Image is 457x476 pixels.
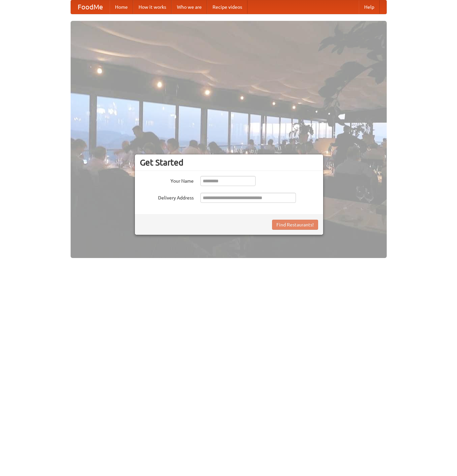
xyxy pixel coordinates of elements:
[140,157,318,168] h3: Get Started
[110,0,133,14] a: Home
[140,193,194,201] label: Delivery Address
[133,0,172,14] a: How it works
[207,0,247,14] a: Recipe videos
[272,220,318,230] button: Find Restaurants!
[140,176,194,184] label: Your Name
[71,0,110,14] a: FoodMe
[172,0,207,14] a: Who we are
[359,0,380,14] a: Help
